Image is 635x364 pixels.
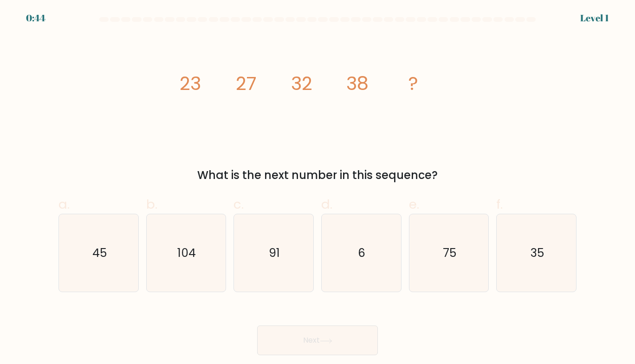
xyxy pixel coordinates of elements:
text: 104 [178,245,196,261]
tspan: 27 [236,70,257,96]
tspan: 32 [291,70,312,96]
text: 91 [269,245,280,261]
div: Level 1 [580,11,609,25]
text: 75 [443,245,456,261]
span: e. [409,195,419,213]
tspan: 38 [346,70,369,96]
text: 45 [92,245,106,261]
button: Next [257,326,378,355]
div: 0:44 [26,11,45,25]
span: b. [146,195,157,213]
span: d. [321,195,332,213]
span: f. [496,195,503,213]
tspan: 23 [180,70,201,96]
span: c. [233,195,244,213]
tspan: ? [408,70,418,96]
span: a. [58,195,70,213]
text: 35 [531,245,544,261]
text: 6 [358,245,366,261]
div: What is the next number in this sequence? [64,167,571,184]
